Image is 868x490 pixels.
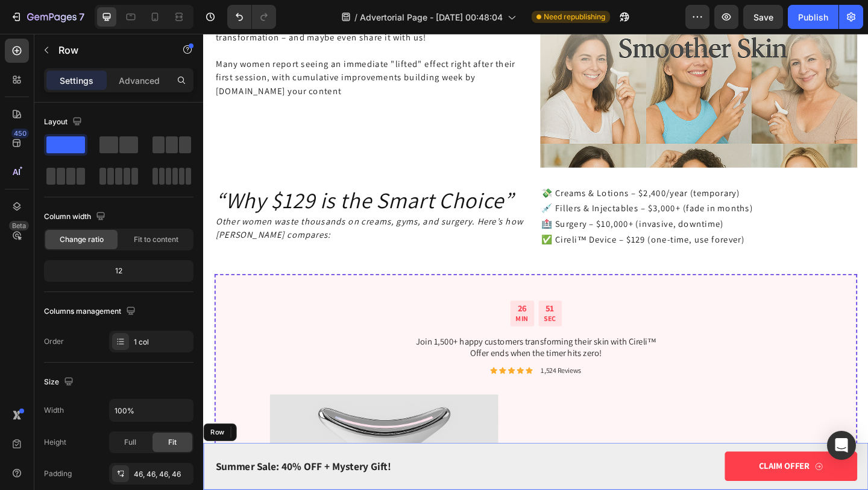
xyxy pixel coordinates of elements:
div: Order [44,336,64,347]
div: 46, 46, 46, 46 [134,469,190,480]
p: SEC [371,305,384,316]
p: ✅ Cireli™ Device – $129 (one-time, use forever) [368,217,710,231]
div: Row [5,428,25,439]
p: ⁠⁠⁠⁠⁠⁠⁠ [13,166,356,195]
span: / [354,11,357,24]
div: Rich Text Editor. Editing area: main [366,165,711,182]
div: Open Intercom Messenger [827,431,856,460]
div: Layout [44,114,84,130]
i: “Why $129 is the Smart Choice” [13,165,337,196]
a: CLAIM OFFER [567,454,711,486]
i: Other women waste thousands on creams, gyms, and surgery. Here’s how [PERSON_NAME] compares: [13,198,348,225]
strong: CLAIM OFFER [605,463,660,476]
button: 7 [5,5,90,29]
div: Rich Text Editor. Editing area: main [366,199,711,215]
p: Settings [60,74,93,87]
span: Save [753,12,773,22]
h2: Rich Text Editor. Editing area: main [12,165,357,196]
input: Auto [110,399,193,421]
p: 💉 Fillers & Injectables – $3,000+ (fade in months) [368,183,710,197]
div: Width [44,405,64,416]
iframe: Design area [203,34,868,490]
p: Join 1,500+ happy customers transforming their skin with Cireli™ [42,329,681,342]
p: 💸 Creams & Lotions – $2,400/year (temporary) [368,166,710,180]
div: 51 [371,293,384,305]
span: Full [124,437,136,448]
span: Change ratio [60,234,104,245]
div: Height [44,437,66,448]
p: Summer Sale: 40% OFF + Mystery Gift! [13,463,358,478]
div: Size [44,374,76,390]
div: Rich Text Editor. Editing area: main [366,182,711,199]
p: Many women report seeing an immediate "lifted" effect right after their first session, with cumul... [13,26,356,69]
p: Row [58,43,161,57]
span: Need republishing [544,11,605,22]
div: Rich Text Editor. Editing area: main [366,215,711,232]
p: Advanced [119,74,160,87]
p: 🏥 Surgery – $10,000+ (invasive, downtime) [368,200,710,214]
div: 26 [340,293,354,305]
div: 1 col [134,337,190,348]
button: Save [743,5,783,29]
span: Advertorial Page - [DATE] 00:48:04 [360,11,503,24]
span: Fit to content [134,234,178,245]
div: Rich Text Editor. Editing area: main [12,196,357,242]
p: 7 [79,10,84,24]
div: Columns management [44,304,138,320]
p: MIN [340,305,354,316]
div: Publish [798,11,828,24]
span: Fit [168,437,177,448]
p: 1,524 Reviews [367,361,410,372]
div: Column width [44,209,108,225]
div: Beta [9,221,29,231]
div: Padding [44,468,72,479]
div: 12 [46,262,191,279]
button: Publish [788,5,838,29]
p: Offer ends when the timer hits zero! [42,342,681,354]
div: 450 [11,129,29,138]
div: Undo/Redo [227,5,276,29]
